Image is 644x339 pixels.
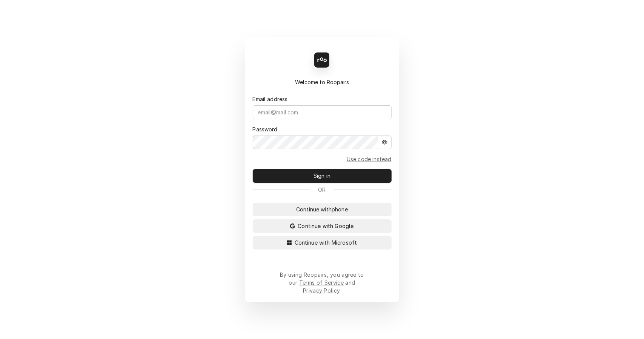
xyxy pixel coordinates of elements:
[253,219,392,233] button: Continue with Google
[253,125,278,133] label: Password
[253,203,392,216] button: Continue withphone
[296,222,355,230] span: Continue with Google
[293,239,359,247] span: Continue with Microsoft
[253,186,392,194] div: Or
[312,172,332,180] span: Sign in
[280,271,364,294] div: By using Roopairs, you agree to our and .
[253,236,392,250] button: Continue with Microsoft
[347,155,392,163] a: Go to Email and code form
[303,287,340,294] a: Privacy Policy
[253,78,392,86] div: Welcome to Roopairs
[295,205,349,213] span: Continue with phone
[253,169,392,183] button: Sign in
[253,105,392,119] input: email@mail.com
[253,95,288,103] label: Email address
[299,279,344,286] a: Terms of Service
